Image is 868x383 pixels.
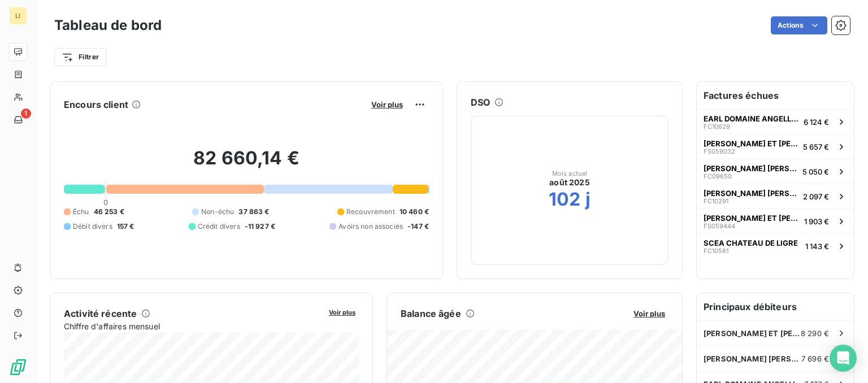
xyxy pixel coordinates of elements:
[805,242,829,251] span: 1 143 €
[585,188,591,211] h2: j
[329,308,355,316] span: Voir plus
[346,207,395,217] span: Recouvrement
[801,329,829,338] span: 8 290 €
[704,238,798,247] span: SCEA CHATEAU DE LIGRE
[704,114,799,123] span: EARL DOMAINE ANGELLIAUME
[697,184,854,208] button: [PERSON_NAME] [PERSON_NAME]FC102912 097 €
[201,207,234,217] span: Non-échu
[552,170,588,177] span: Mois actuel
[704,173,732,180] span: FC09650
[64,307,137,320] h6: Activité récente
[704,123,730,130] span: FC10629
[830,345,857,372] div: Open Intercom Messenger
[9,111,27,129] a: 1
[198,221,240,232] span: Crédit divers
[21,108,31,119] span: 1
[704,164,798,173] span: [PERSON_NAME] [PERSON_NAME]
[64,147,429,181] h2: 82 660,14 €
[803,142,829,151] span: 5 657 €
[54,15,162,36] h3: Tableau de bord
[9,7,27,25] div: LI
[704,247,728,254] span: FC10581
[803,192,829,201] span: 2 097 €
[471,95,490,109] h6: DSO
[245,221,275,232] span: -11 927 €
[238,207,269,217] span: 37 863 €
[368,99,406,110] button: Voir plus
[94,207,124,217] span: 46 253 €
[103,198,108,207] span: 0
[697,233,854,258] button: SCEA CHATEAU DE LIGREFC105811 143 €
[771,16,827,34] button: Actions
[704,354,801,363] span: [PERSON_NAME] [PERSON_NAME]
[117,221,134,232] span: 157 €
[407,221,429,232] span: -147 €
[400,207,429,217] span: 10 460 €
[633,309,665,318] span: Voir plus
[549,188,580,211] h2: 102
[704,214,800,223] span: [PERSON_NAME] ET [PERSON_NAME]
[802,167,829,176] span: 5 050 €
[630,308,669,319] button: Voir plus
[54,48,106,66] button: Filtrer
[704,148,735,155] span: FS059032
[371,100,403,109] span: Voir plus
[338,221,403,232] span: Avoirs non associés
[9,358,27,376] img: Logo LeanPay
[73,207,89,217] span: Échu
[704,223,735,229] span: FS059444
[697,159,854,184] button: [PERSON_NAME] [PERSON_NAME]FC096505 050 €
[697,293,854,320] h6: Principaux débiteurs
[801,354,829,363] span: 7 696 €
[697,134,854,159] button: [PERSON_NAME] ET [PERSON_NAME]FS0590325 657 €
[325,307,359,317] button: Voir plus
[64,320,321,332] span: Chiffre d'affaires mensuel
[697,208,854,233] button: [PERSON_NAME] ET [PERSON_NAME]FS0594441 903 €
[704,329,801,338] span: [PERSON_NAME] ET [PERSON_NAME]
[804,217,829,226] span: 1 903 €
[64,98,128,111] h6: Encours client
[704,139,798,148] span: [PERSON_NAME] ET [PERSON_NAME]
[549,177,589,188] span: août 2025
[401,307,461,320] h6: Balance âgée
[704,198,728,204] span: FC10291
[697,82,854,109] h6: Factures échues
[704,189,798,198] span: [PERSON_NAME] [PERSON_NAME]
[697,109,854,134] button: EARL DOMAINE ANGELLIAUMEFC106296 124 €
[73,221,112,232] span: Débit divers
[804,117,829,127] span: 6 124 €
